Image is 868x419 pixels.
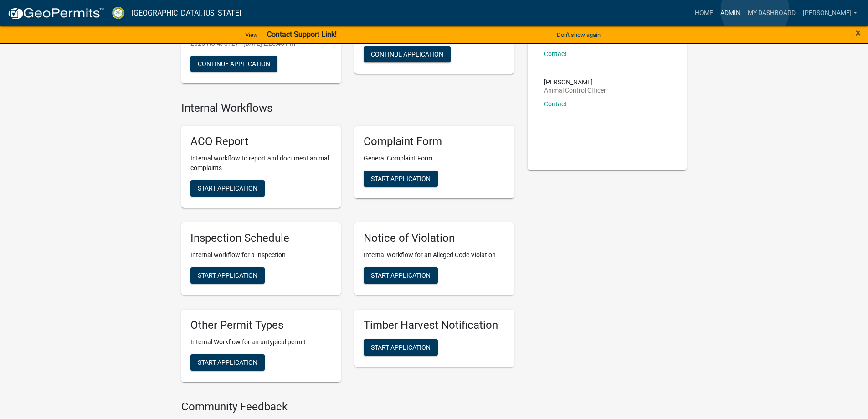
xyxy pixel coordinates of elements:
[190,232,332,245] h5: Inspection Schedule
[544,50,567,57] a: Contact
[544,79,606,85] p: [PERSON_NAME]
[744,5,799,22] a: My Dashboard
[364,232,505,245] h5: Notice of Violation
[190,337,332,347] p: Internal Workflow for an untypical permit
[855,26,861,39] span: ×
[181,102,514,115] h4: Internal Workflows
[190,267,265,284] button: Start Application
[190,354,265,371] button: Start Application
[371,343,431,351] span: Start Application
[371,175,431,182] span: Start Application
[190,180,265,197] button: Start Application
[855,27,861,38] button: Close
[717,5,744,22] a: Admin
[364,135,505,148] h5: Complaint Form
[364,154,505,163] p: General Complaint Form
[267,30,337,39] strong: Contact Support Link!
[371,271,431,279] span: Start Application
[112,7,124,19] img: Crawford County, Georgia
[198,271,257,279] span: Start Application
[241,27,262,42] a: View
[553,27,604,42] button: Don't show again
[364,171,438,187] button: Start Application
[190,56,277,72] button: Continue Application
[544,100,567,108] a: Contact
[132,5,241,21] a: [GEOGRAPHIC_DATA], [US_STATE]
[544,87,606,93] p: Animal Control Officer
[190,154,332,173] p: Internal workflow to report and document animal complaints
[198,358,257,366] span: Start Application
[364,339,438,356] button: Start Application
[198,185,257,192] span: Start Application
[190,135,332,148] h5: ACO Report
[364,267,438,284] button: Start Application
[691,5,717,22] a: Home
[190,319,332,332] h5: Other Permit Types
[364,250,505,260] p: Internal workflow for an Alleged Code Violation
[181,400,514,414] h4: Community Feedback
[799,5,861,22] a: [PERSON_NAME]
[364,46,451,62] button: Continue Application
[190,250,332,260] p: Internal workflow for a Inspection
[364,319,505,332] h5: Timber Harvest Notification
